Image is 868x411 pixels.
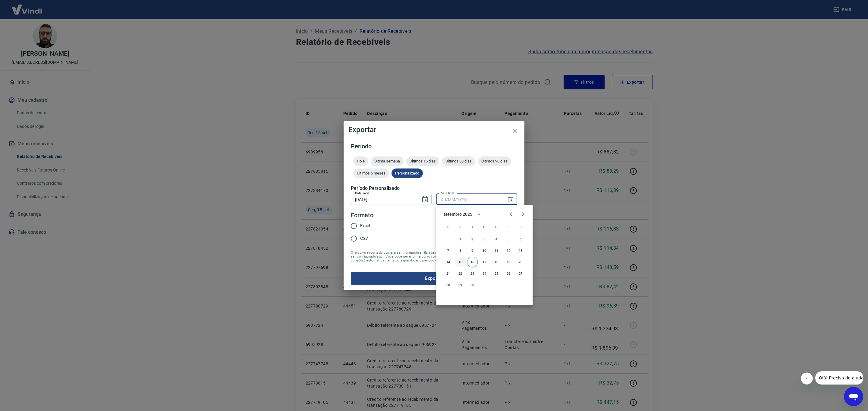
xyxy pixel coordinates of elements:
[443,280,454,290] button: 28
[515,268,526,279] button: 27
[443,245,454,256] button: 7
[505,208,517,220] button: Previous month
[479,245,490,256] button: 10
[467,234,478,245] button: 2
[406,159,439,163] span: Últimos 15 dias
[443,221,454,233] span: domingo
[503,268,514,279] button: 26
[371,159,404,163] span: Última semana
[508,124,522,138] button: close
[515,257,526,267] button: 20
[353,159,368,163] span: Hoje
[505,193,517,205] button: Choose date
[474,209,484,219] button: calendar view is open, switch to year view
[443,268,454,279] button: 21
[4,4,51,9] span: Olá! Precisa de ajuda?
[503,257,514,267] button: 19
[479,268,490,279] button: 24
[455,257,466,267] button: 15
[353,171,389,175] span: Últimos 6 meses
[491,221,502,233] span: quinta-feira
[351,272,517,285] button: Exportar
[351,194,417,205] input: DD/MM/YYYY
[491,245,502,256] button: 11
[455,268,466,279] button: 22
[355,191,370,196] label: Data inicial
[503,221,514,233] span: sexta-feira
[351,185,517,191] h5: Período Personalizado
[441,191,454,196] label: Data final
[467,245,478,256] button: 9
[503,234,514,245] button: 5
[455,245,466,256] button: 8
[515,221,526,233] span: sábado
[844,387,863,406] iframe: Botão para abrir a janela de mensagens
[467,221,478,233] span: terça-feira
[479,257,490,267] button: 17
[455,221,466,233] span: segunda-feira
[348,126,520,133] h4: Exportar
[353,168,389,178] div: Últimos 6 meses
[467,268,478,279] button: 23
[406,156,439,166] div: Últimos 15 dias
[478,159,511,163] span: Últimos 90 dias
[515,245,526,256] button: 13
[491,234,502,245] button: 4
[801,372,813,385] iframe: Fechar mensagem
[353,156,368,166] div: Hoje
[351,211,373,220] legend: Formato
[442,156,475,166] div: Últimos 30 dias
[392,168,423,178] div: Personalizado
[444,211,472,218] div: setembro 2025
[371,156,404,166] div: Última semana
[515,234,526,245] button: 6
[351,251,517,262] span: O arquivo exportado conterá as informações filtradas na tela anterior com exceção do período que ...
[443,257,454,267] button: 14
[436,194,502,205] input: DD/MM/YYYY
[491,257,502,267] button: 18
[479,234,490,245] button: 3
[419,193,431,205] button: Choose date, selected date is 15 de set de 2025
[467,280,478,290] button: 30
[503,245,514,256] button: 12
[455,234,466,245] button: 1
[455,280,466,290] button: 29
[517,208,529,220] button: Next month
[478,156,511,166] div: Últimos 90 dias
[360,223,370,229] span: Excel
[479,221,490,233] span: quarta-feira
[360,235,368,242] span: CSV
[392,171,423,175] span: Personalizado
[351,143,517,149] h5: Período
[815,371,863,385] iframe: Mensagem da empresa
[442,159,475,163] span: Últimos 30 dias
[491,268,502,279] button: 25
[467,257,478,267] button: 16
